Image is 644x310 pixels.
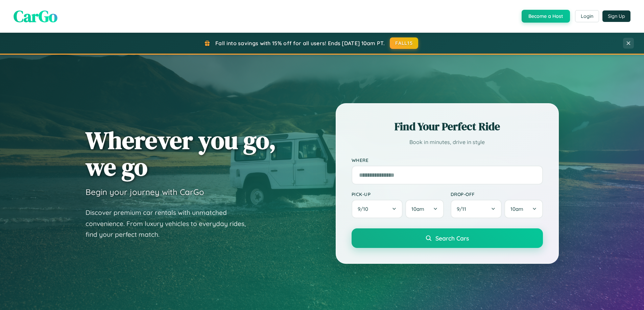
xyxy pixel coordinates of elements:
[352,200,403,218] button: 9/10
[352,191,444,197] label: Pick-up
[352,137,543,147] p: Book in minutes, drive in style
[14,5,57,27] span: CarGo
[352,228,543,248] button: Search Cars
[510,206,523,212] span: 10am
[411,206,424,212] span: 10am
[86,207,255,240] p: Discover premium car rentals with unmatched convenience. From luxury vehicles to everyday rides, ...
[575,10,599,22] button: Login
[358,206,372,212] span: 9 / 10
[352,119,543,134] h2: Find Your Perfect Ride
[457,206,470,212] span: 9 / 11
[451,191,543,197] label: Drop-off
[215,40,385,47] span: Fall into savings with 15% off for all users! Ends [DATE] 10am PT.
[451,200,502,218] button: 9/11
[435,234,469,242] span: Search Cars
[352,157,543,163] label: Where
[602,10,630,22] button: Sign Up
[86,187,204,197] h3: Begin your journey with CarGo
[405,200,444,218] button: 10am
[390,37,418,49] button: FALL15
[504,200,543,218] button: 10am
[86,127,276,180] h1: Wherever you go, we go
[522,10,570,23] button: Become a Host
